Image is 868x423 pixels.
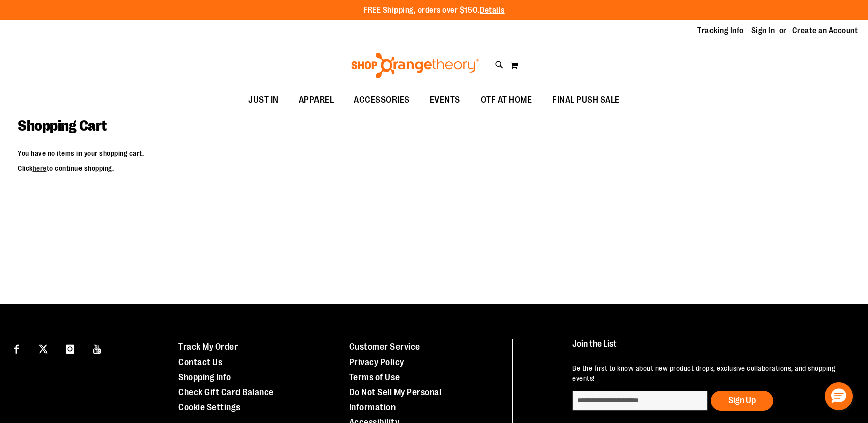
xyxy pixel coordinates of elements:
a: Visit our Instagram page [61,339,79,357]
a: Details [480,6,505,15]
a: Sign In [751,25,775,36]
span: EVENTS [430,89,460,111]
p: Be the first to know about new product drops, exclusive collaborations, and shopping events! [572,363,846,383]
a: Track My Order [178,342,238,352]
a: Check Gift Card Balance [178,387,274,397]
a: Create an Account [792,25,858,36]
a: Customer Service [349,342,420,352]
a: Shopping Info [178,372,231,382]
a: Visit our Facebook page [8,339,25,357]
a: here [33,164,47,172]
a: Tracking Info [697,25,744,36]
a: Privacy Policy [349,357,404,367]
span: JUST IN [248,89,279,111]
span: Sign Up [728,395,756,405]
button: Hello, have a question? Let’s chat. [825,382,853,410]
a: Cookie Settings [178,402,241,412]
p: FREE Shipping, orders over $150. [363,5,505,16]
a: JUST IN [238,89,289,112]
a: FINAL PUSH SALE [542,89,630,112]
span: FINAL PUSH SALE [552,89,620,111]
a: Visit our Youtube page [89,339,106,357]
a: Contact Us [178,357,222,367]
span: OTF AT HOME [481,89,532,111]
a: APPAREL [289,89,344,112]
a: Visit our X page [35,339,52,357]
a: ACCESSORIES [344,89,420,112]
img: Shop Orangetheory [350,53,480,78]
span: ACCESSORIES [354,89,410,111]
img: Twitter [39,344,48,354]
span: Shopping Cart [18,117,107,134]
a: OTF AT HOME [470,89,542,112]
p: Click to continue shopping. [18,163,850,173]
a: Do Not Sell My Personal Information [349,387,442,412]
a: Terms of Use [349,372,400,382]
a: EVENTS [420,89,470,112]
span: APPAREL [299,89,334,111]
h4: Join the List [572,339,846,358]
button: Sign Up [711,391,773,411]
input: enter email [572,391,708,411]
p: You have no items in your shopping cart. [18,148,850,158]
